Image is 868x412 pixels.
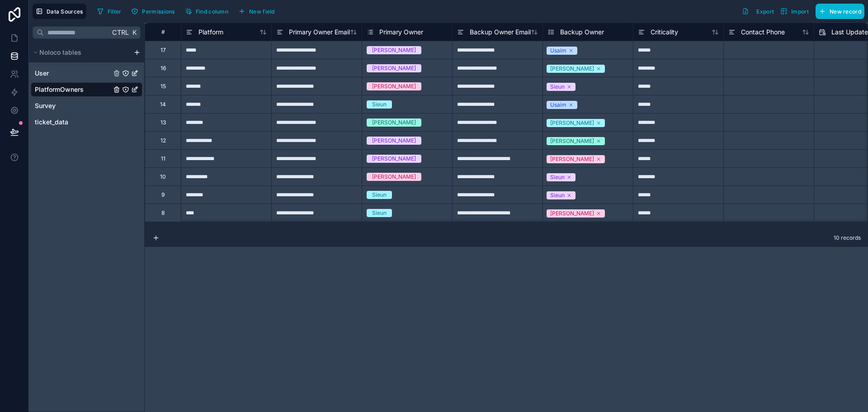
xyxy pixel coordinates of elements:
[550,155,594,163] div: [PERSON_NAME]
[756,8,774,15] span: Export
[160,101,166,108] div: 14
[550,101,566,109] div: Usaim
[161,209,165,217] div: 8
[777,4,812,19] button: Import
[160,173,166,180] div: 10
[550,47,566,55] div: Usaim
[812,4,864,19] a: New record
[161,155,165,162] div: 11
[372,209,387,217] div: Sieun
[108,8,122,15] span: Filter
[196,8,228,15] span: Find column
[182,5,231,18] button: Find column
[47,8,83,15] span: Data Sources
[160,83,166,90] div: 15
[379,28,423,37] span: Primary Owner
[550,119,594,127] div: [PERSON_NAME]
[131,29,137,36] span: K
[160,47,166,54] div: 17
[372,82,416,90] div: [PERSON_NAME]
[550,83,565,91] div: Sieun
[816,4,864,19] button: New record
[741,28,785,37] span: Contact Phone
[372,118,416,127] div: [PERSON_NAME]
[651,28,678,37] span: Criticality
[142,8,175,15] span: Permissions
[289,28,350,37] span: Primary Owner Email
[834,234,861,242] span: 10 records
[152,28,174,35] div: #
[249,8,275,15] span: New field
[560,28,604,37] span: Backup Owner
[372,137,416,145] div: [PERSON_NAME]
[160,119,166,126] div: 13
[235,5,278,18] button: New field
[160,65,166,72] div: 16
[111,27,130,38] span: Ctrl
[550,65,594,73] div: [PERSON_NAME]
[128,5,181,18] a: Permissions
[372,191,387,199] div: Sieun
[128,5,178,18] button: Permissions
[33,4,86,19] button: Data Sources
[372,173,416,181] div: [PERSON_NAME]
[372,100,387,109] div: Sieun
[160,137,166,144] div: 12
[830,8,861,15] span: New record
[791,8,809,15] span: Import
[372,46,416,54] div: [PERSON_NAME]
[372,155,416,163] div: [PERSON_NAME]
[739,4,777,19] button: Export
[372,64,416,72] div: [PERSON_NAME]
[470,28,531,37] span: Backup Owner Email
[198,28,223,37] span: Platform
[550,137,594,145] div: [PERSON_NAME]
[550,209,594,218] div: [PERSON_NAME]
[550,173,565,181] div: Sieun
[550,191,565,199] div: Sieun
[94,5,125,18] button: Filter
[161,191,165,199] div: 9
